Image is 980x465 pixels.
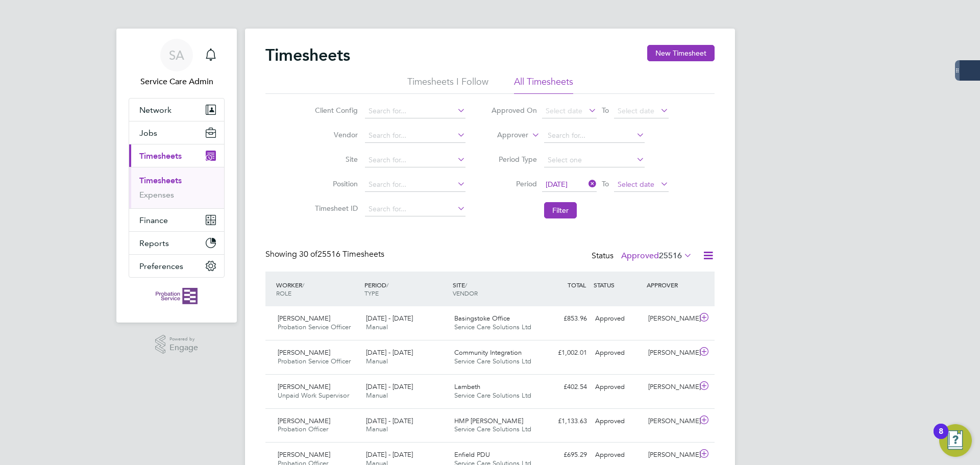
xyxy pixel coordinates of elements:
button: Open Resource Center, 8 new notifications [939,424,972,457]
div: [PERSON_NAME] [644,310,697,327]
span: Network [139,105,171,115]
li: All Timesheets [514,76,573,94]
span: 25516 [659,251,682,261]
span: Finance [139,215,168,225]
input: Search for... [365,178,465,192]
span: Probation Service Officer [278,323,351,331]
div: £1,133.63 [538,413,591,430]
a: Powered byEngage [155,335,199,354]
span: Preferences [139,261,183,271]
input: Select one [544,153,645,167]
span: Select date [618,180,654,189]
label: Timesheet ID [312,204,358,213]
span: TOTAL [568,281,586,289]
span: Unpaid Work Supervisor [278,391,349,400]
span: / [465,281,467,289]
a: Expenses [139,190,174,200]
span: To [599,104,612,117]
span: [DATE] - [DATE] [366,314,413,323]
span: HMP [PERSON_NAME] [454,417,523,425]
span: VENDOR [453,289,478,297]
div: £402.54 [538,379,591,396]
a: SAService Care Admin [129,39,225,88]
span: [PERSON_NAME] [278,348,330,357]
span: [DATE] - [DATE] [366,382,413,391]
div: £695.29 [538,447,591,463]
span: [DATE] [546,180,568,189]
span: Basingstoke Office [454,314,510,323]
button: Finance [129,209,224,231]
span: [DATE] - [DATE] [366,348,413,357]
div: WORKER [274,276,362,302]
span: Reports [139,238,169,248]
span: Service Care Solutions Ltd [454,391,531,400]
div: Approved [591,413,644,430]
div: APPROVER [644,276,697,294]
span: Service Care Solutions Ltd [454,323,531,331]
div: Showing [265,249,386,260]
label: Approved [621,251,692,261]
span: Probation Service Officer [278,357,351,365]
label: Approver [482,130,528,140]
label: Site [312,155,358,164]
li: Timesheets I Follow [407,76,488,94]
a: Go to home page [129,288,225,304]
span: Service Care Solutions Ltd [454,425,531,433]
span: Select date [546,106,582,115]
img: probationservice-logo-retina.png [156,288,197,304]
div: Approved [591,310,644,327]
a: Timesheets [139,176,182,185]
span: Service Care Solutions Ltd [454,357,531,365]
div: Status [592,249,694,263]
span: [PERSON_NAME] [278,382,330,391]
span: To [599,177,612,190]
span: Jobs [139,128,157,138]
span: TYPE [364,289,379,297]
span: Manual [366,425,388,433]
label: Period Type [491,155,537,164]
span: [DATE] - [DATE] [366,450,413,459]
span: 30 of [299,249,317,259]
span: 25516 Timesheets [299,249,384,259]
span: Timesheets [139,151,182,161]
button: Preferences [129,255,224,277]
span: [PERSON_NAME] [278,450,330,459]
input: Search for... [365,104,465,118]
button: Jobs [129,121,224,144]
div: [PERSON_NAME] [644,345,697,361]
div: PERIOD [362,276,450,302]
span: Enfield PDU [454,450,490,459]
div: £853.96 [538,310,591,327]
div: Approved [591,345,644,361]
span: Manual [366,391,388,400]
div: STATUS [591,276,644,294]
input: Search for... [365,129,465,143]
input: Search for... [365,153,465,167]
button: New Timesheet [647,45,715,61]
span: Select date [618,106,654,115]
span: [PERSON_NAME] [278,314,330,323]
div: [PERSON_NAME] [644,447,697,463]
span: Manual [366,357,388,365]
span: [PERSON_NAME] [278,417,330,425]
button: Reports [129,232,224,254]
div: Approved [591,379,644,396]
h2: Timesheets [265,45,350,65]
div: [PERSON_NAME] [644,379,697,396]
label: Client Config [312,106,358,115]
span: Engage [169,344,198,352]
div: SITE [450,276,538,302]
div: [PERSON_NAME] [644,413,697,430]
label: Position [312,179,358,188]
button: Timesheets [129,144,224,167]
label: Approved On [491,106,537,115]
span: SA [169,48,184,62]
div: 8 [939,431,943,445]
span: / [302,281,304,289]
button: Network [129,99,224,121]
span: / [386,281,388,289]
span: Manual [366,323,388,331]
button: Filter [544,202,577,218]
span: Service Care Admin [129,76,225,88]
span: [DATE] - [DATE] [366,417,413,425]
